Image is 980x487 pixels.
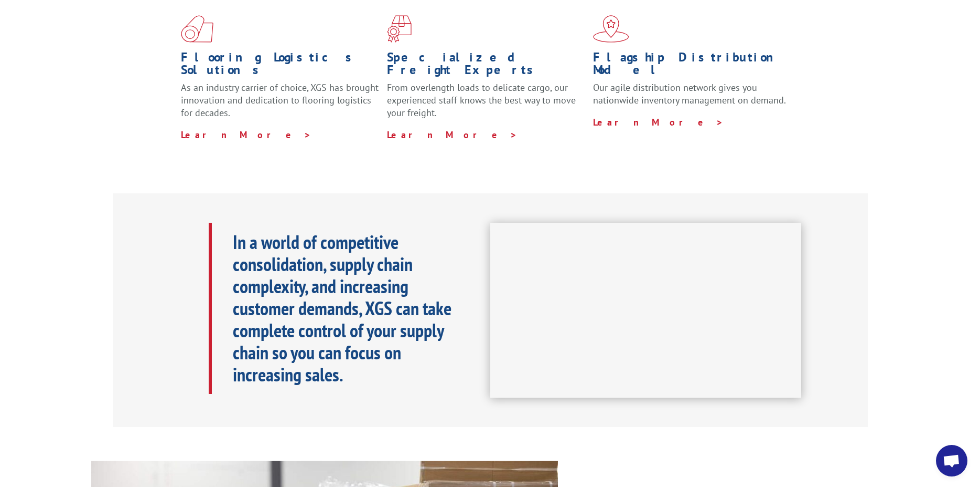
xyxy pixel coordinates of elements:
h1: Flagship Distribution Model [593,51,791,81]
a: Learn More > [387,129,518,141]
a: Learn More > [181,129,311,141]
img: xgs-icon-flagship-distribution-model-red [593,15,629,43]
img: xgs-icon-focused-on-flooring-red [387,15,412,43]
a: Learn More > [593,116,724,128]
span: Our agile distribution network gives you nationwide inventory management on demand. [593,81,786,106]
div: Open chat [936,445,967,476]
b: In a world of competitive consolidation, supply chain complexity, and increasing customer demands... [233,230,451,387]
img: xgs-icon-total-supply-chain-intelligence-red [181,15,213,43]
p: From overlength loads to delicate cargo, our experienced staff knows the best way to move your fr... [387,81,585,128]
h1: Flooring Logistics Solutions [181,51,379,81]
h1: Specialized Freight Experts [387,51,585,81]
iframe: XGS Logistics Solutions [490,223,801,398]
span: As an industry carrier of choice, XGS has brought innovation and dedication to flooring logistics... [181,81,379,119]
